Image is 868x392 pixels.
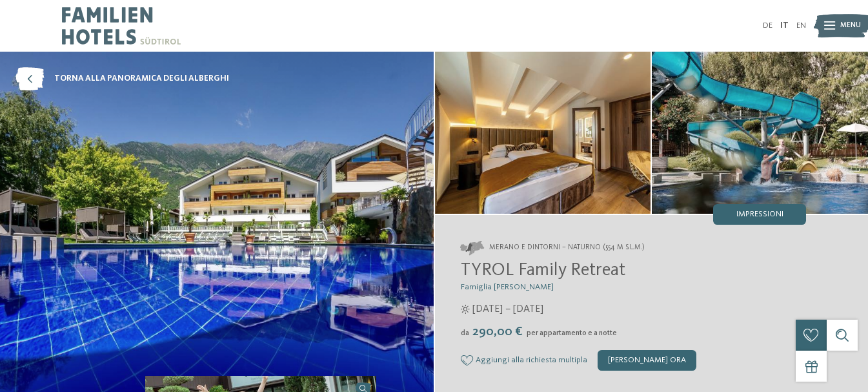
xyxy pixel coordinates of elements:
[598,350,696,371] div: [PERSON_NAME] ora
[461,305,470,314] i: Orari d'apertura estate
[840,21,861,31] span: Menu
[472,302,543,316] span: [DATE] – [DATE]
[15,67,229,90] a: torna alla panoramica degli alberghi
[796,21,806,30] a: EN
[527,329,617,337] span: per appartamento e a notte
[489,243,645,253] span: Merano e dintorni – Naturno (554 m s.l.m.)
[476,356,587,365] span: Aggiungi alla richiesta multipla
[461,329,469,337] span: da
[736,211,783,219] span: Impressioni
[461,283,554,291] span: Famiglia [PERSON_NAME]
[780,21,789,30] a: IT
[470,325,525,338] span: 290,00 €
[461,262,625,280] span: TYROL Family Retreat
[763,21,772,30] a: DE
[435,52,651,214] img: Un family hotel a Naturno di gran classe
[652,52,868,214] img: Un family hotel a Naturno di gran classe
[54,73,229,85] span: torna alla panoramica degli alberghi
